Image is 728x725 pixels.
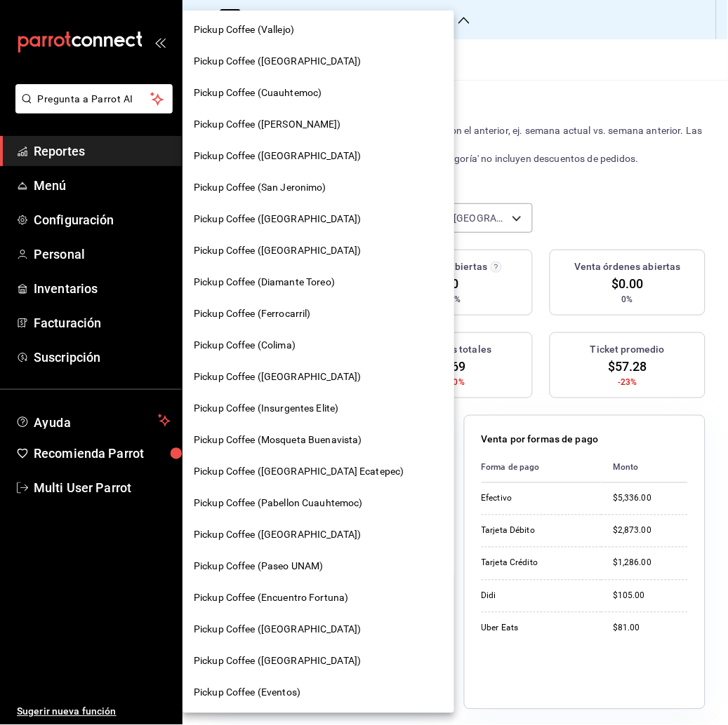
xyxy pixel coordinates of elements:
[183,266,454,298] div: Pickup Coffee (Diamante Toreo)
[183,77,454,109] div: Pickup Coffee (Cuauhtemoc)
[194,685,300,700] span: Pickup Coffee (Eventos)
[183,393,454,424] div: Pickup Coffee (Insurgentes Elite)
[194,212,361,226] span: Pickup Coffee ([GEOGRAPHIC_DATA])
[183,14,454,46] div: Pickup Coffee (Vallejo)
[194,653,361,668] span: Pickup Coffee ([GEOGRAPHIC_DATA])
[194,54,361,69] span: Pickup Coffee ([GEOGRAPHIC_DATA])
[183,645,454,677] div: Pickup Coffee ([GEOGRAPHIC_DATA])
[194,306,311,321] span: Pickup Coffee (Ferrocarril)
[183,172,454,203] div: Pickup Coffee (San Jeronimo)
[183,677,454,708] div: Pickup Coffee (Eventos)
[194,370,361,384] span: Pickup Coffee ([GEOGRAPHIC_DATA])
[194,496,363,510] span: Pickup Coffee (Pabellon Cuauhtemoc)
[194,180,326,195] span: Pickup Coffee (San Jeronimo)
[194,559,323,574] span: Pickup Coffee (Paseo UNAM)
[194,117,341,132] span: Pickup Coffee ([PERSON_NAME])
[183,235,454,266] div: Pickup Coffee ([GEOGRAPHIC_DATA])
[183,487,454,519] div: Pickup Coffee (Pabellon Cuauhtemoc)
[194,338,296,353] span: Pickup Coffee (Colima)
[194,433,362,447] span: Pickup Coffee (Mosqueta Buenavista)
[183,203,454,235] div: Pickup Coffee ([GEOGRAPHIC_DATA])
[183,582,454,614] div: Pickup Coffee (Encuentro Fortuna)
[194,86,322,100] span: Pickup Coffee (Cuauhtemoc)
[194,527,361,542] span: Pickup Coffee ([GEOGRAPHIC_DATA])
[183,456,454,487] div: Pickup Coffee ([GEOGRAPHIC_DATA] Ecatepec)
[183,614,454,645] div: Pickup Coffee ([GEOGRAPHIC_DATA])
[183,361,454,393] div: Pickup Coffee ([GEOGRAPHIC_DATA])
[194,243,361,258] span: Pickup Coffee ([GEOGRAPHIC_DATA])
[183,140,454,172] div: Pickup Coffee ([GEOGRAPHIC_DATA])
[194,590,348,605] span: Pickup Coffee (Encuentro Fortuna)
[194,275,335,290] span: Pickup Coffee (Diamante Toreo)
[194,22,294,37] span: Pickup Coffee (Vallejo)
[183,550,454,582] div: Pickup Coffee (Paseo UNAM)
[183,109,454,140] div: Pickup Coffee ([PERSON_NAME])
[183,519,454,550] div: Pickup Coffee ([GEOGRAPHIC_DATA])
[183,330,454,361] div: Pickup Coffee (Colima)
[183,298,454,330] div: Pickup Coffee (Ferrocarril)
[183,424,454,456] div: Pickup Coffee (Mosqueta Buenavista)
[183,46,454,77] div: Pickup Coffee ([GEOGRAPHIC_DATA])
[194,149,361,163] span: Pickup Coffee ([GEOGRAPHIC_DATA])
[194,464,404,479] span: Pickup Coffee ([GEOGRAPHIC_DATA] Ecatepec)
[194,401,338,416] span: Pickup Coffee (Insurgentes Elite)
[194,622,361,637] span: Pickup Coffee ([GEOGRAPHIC_DATA])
